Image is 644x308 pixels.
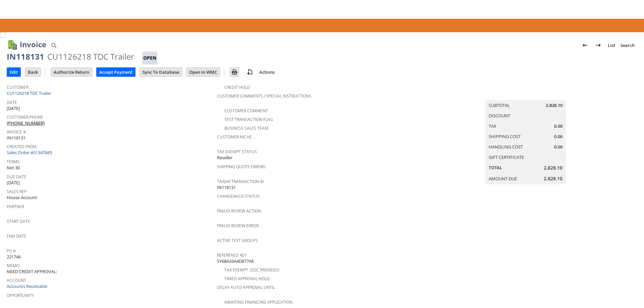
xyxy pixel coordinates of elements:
a: Created From [7,144,37,149]
a: Opportunity [7,293,34,298]
a: Terms [7,159,20,165]
span: 2,828.10 [544,165,562,171]
a: Fraud Review Error [217,223,259,229]
div: CU1126218 TDC Trailer [47,51,134,62]
input: Accept Payment [97,68,135,76]
a: Shipping Cost [489,133,521,139]
a: Timed Approval Hold [224,276,270,282]
a: Reference Key [217,252,247,258]
img: Previous [581,41,589,49]
a: Total [489,165,502,171]
span: IN118131 [217,184,236,191]
input: Open In WMC [186,68,220,76]
a: Account [7,278,26,283]
a: Customer Phone [7,114,43,120]
a: [PHONE_NUMBER] [7,120,45,126]
a: Tax [489,123,496,129]
span: IN118131 [7,135,25,141]
input: Authorize Return [51,68,92,76]
a: End Date [7,233,26,239]
span: SY68A33A4D877AE [217,258,254,264]
a: Search [618,40,637,51]
a: Delay Auto-Approval Until [217,285,275,290]
a: PO # [7,248,16,254]
a: Invoice # [7,129,26,135]
div: Open [142,52,157,64]
a: CU1126218 TDC Trailer [7,90,53,96]
a: Fraud Review Action [217,208,261,214]
a: Awaiting Financing Application [224,299,292,305]
span: [DATE] [7,105,20,112]
span: 0.00 [554,123,562,129]
a: Handling Cost [489,144,523,150]
input: Back [25,68,41,76]
a: Credit Hold [224,84,250,90]
img: Next [594,41,602,49]
span: Reseller [217,155,232,161]
a: Test Transaction Flag [224,117,273,122]
span: NEED CREDIT APPROVAL: [7,268,57,275]
input: Edit [7,68,20,76]
caption: Summary [485,89,566,100]
span: 0.00 [554,133,562,140]
span: 2,828.10 [546,102,562,109]
img: Print [230,68,238,76]
a: Customer Comment [224,108,268,114]
a: Chargeback Status [217,193,260,199]
a: Accounts Receivable [7,283,47,289]
a: Partner [7,204,24,209]
a: Active Test Groups [217,238,258,243]
span: House Account [7,194,37,201]
a: Customer Comments / Special Instructions [217,93,311,99]
span: Net 30 [7,165,20,171]
a: Due Date [7,174,26,180]
a: Gift Certificate [489,154,524,160]
span: 2,828.10 [544,175,562,182]
a: Start Date [7,219,30,224]
a: Discount [489,113,510,119]
img: Quick Find [50,41,58,49]
img: add-record.svg [246,68,254,76]
a: Amount Due [489,176,517,182]
span: [DATE] [7,180,20,186]
a: Shipping Quote Errors [217,164,266,170]
div: IN118131 [7,51,44,62]
input: Sync To Database [140,68,182,76]
h1: Invoice [20,39,46,50]
a: Subtotal [489,102,510,108]
a: List [605,40,618,51]
a: Customer Niche [217,134,252,140]
span: 221746 [7,254,21,260]
span: 0.00 [554,144,562,150]
a: Date [7,100,17,105]
a: Tax Exempt Status [217,149,257,155]
a: Actions [257,69,277,75]
input: Print [230,68,239,76]
a: Sales Order #S1347685 [7,149,54,156]
a: Sales Rep [7,189,26,194]
a: Tax Exempt. Doc Provided [224,267,279,273]
a: Business Sales Team [224,125,268,131]
a: Customer [7,84,29,90]
a: Memo [7,263,19,268]
a: TaxJar Transaction ID [217,179,264,184]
